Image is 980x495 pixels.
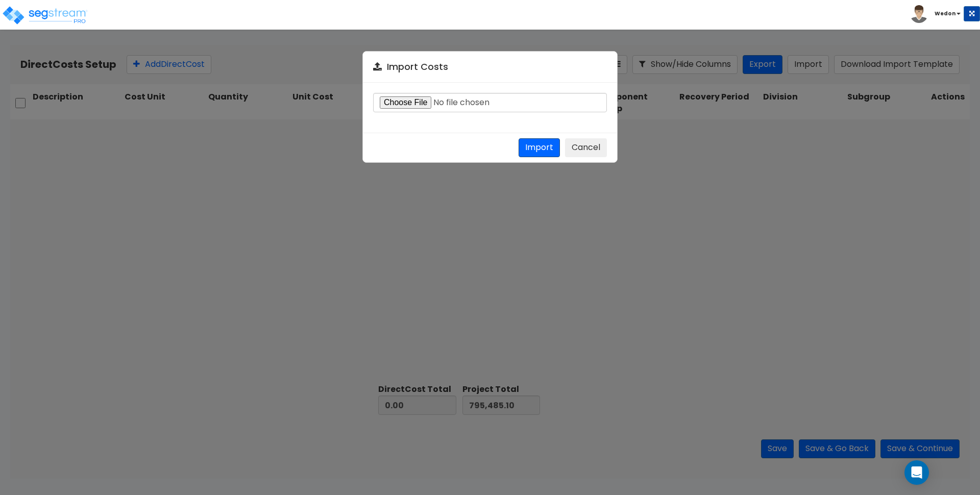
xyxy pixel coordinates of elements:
[910,5,928,23] img: avatar.png
[935,10,955,17] b: Wedon
[565,138,607,157] button: Cancel
[373,62,607,72] h4: Import Costs
[2,5,88,26] img: logo_pro_r.png
[519,138,560,157] button: Import
[904,460,929,485] div: Open Intercom Messenger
